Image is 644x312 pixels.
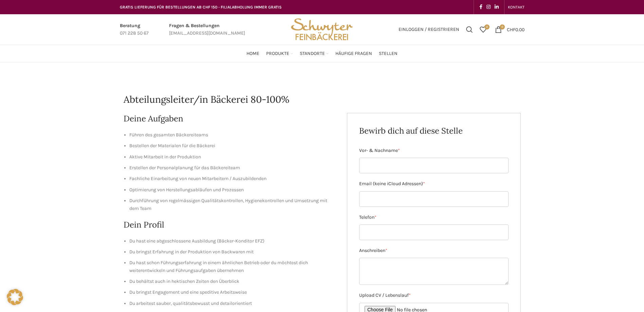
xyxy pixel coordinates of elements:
label: Vor- & Nachname [359,147,509,154]
a: KONTAKT [508,0,525,14]
div: Main navigation [116,47,528,60]
span: Home [246,51,259,57]
a: Einloggen / Registrieren [395,23,463,36]
span: Einloggen / Registrieren [399,27,459,32]
div: Secondary navigation [504,0,528,14]
a: Standorte [300,47,329,60]
li: Du behältst auch in hektischen Zeiten den Überblick [129,278,337,285]
li: Erstellen der Personalplanung für das Bäckereiteam [129,164,337,172]
label: Anschreiben [359,247,509,254]
li: Führen des gesamten Bäckereiteams [129,131,337,139]
span: 0 [500,24,505,30]
li: Du bringst Engagement und eine speditive Arbeitsweise [129,289,337,296]
span: KONTAKT [508,5,525,9]
a: Infobox link [169,22,245,37]
label: Email (keine iCloud Adressen) [359,180,509,188]
a: Stellen [379,47,398,60]
li: Bestellen der Materialen für die Bäckerei [129,142,337,150]
span: Standorte [300,51,325,57]
li: Du arbeitest sauber, qualitätsbewusst und detailorientiert [129,300,337,307]
a: Home [246,47,259,60]
div: Meine Wunschliste [476,23,490,36]
span: Produkte [266,51,289,57]
li: Fachliche Einarbeitung von neuen Mitarbeitern / Auszubildenden [129,175,337,182]
li: Aktive Mitarbeit in der Produktion [129,153,337,161]
a: Instagram social link [484,2,493,12]
a: 0 [476,23,490,36]
a: 0 CHF0.00 [492,23,528,36]
li: Du hast schon Führungserfahrung in einem ähnlichen Betrieb oder du möchtest dich weiterentwickeln... [129,259,337,274]
a: Site logo [289,26,355,32]
h2: Dein Profil [124,219,337,231]
h2: Bewirb dich auf diese Stelle [359,125,509,137]
a: Häufige Fragen [335,47,372,60]
a: Produkte [266,47,293,60]
h1: Abteilungsleiter/in Bäckerei 80-100% [124,93,521,106]
li: Durchführung von regelmässigen Qualitätskontrollen, Hygienekontrollen und Umsetzung mit dem Team [129,197,337,212]
a: Linkedin social link [493,2,501,12]
h2: Deine Aufgaben [124,113,337,124]
span: 0 [484,24,490,30]
label: Telefon [359,214,509,221]
a: Infobox link [120,22,149,37]
li: Optimierung von Herstellungsabläufen und Prozessen [129,186,337,194]
a: Suchen [463,23,476,36]
img: Bäckerei Schwyter [289,14,355,45]
li: Du bringst Erfahrung in der Produktion von Backwaren mit [129,248,337,256]
span: Stellen [379,51,398,57]
span: GRATIS LIEFERUNG FÜR BESTELLUNGEN AB CHF 150 - FILIALABHOLUNG IMMER GRATIS [120,5,282,9]
label: Upload CV / Lebenslauf [359,292,509,299]
a: Facebook social link [477,2,484,12]
span: Häufige Fragen [335,51,372,57]
li: Du hast eine abgeschlossene Ausbildung (Bäcker-Konditor EFZ) [129,237,337,245]
span: CHF [507,26,515,32]
bdi: 0.00 [507,26,525,32]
